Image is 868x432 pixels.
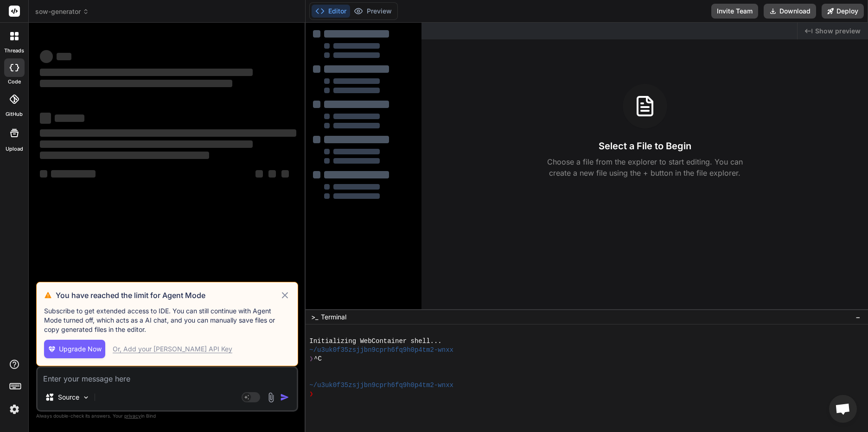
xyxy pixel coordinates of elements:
[124,413,141,419] span: privacy
[113,344,232,354] div: Or, Add your [PERSON_NAME] API Key
[6,110,23,118] label: GitHub
[255,170,263,178] span: ‌
[711,4,758,19] button: Invite Team
[40,80,232,87] span: ‌
[44,306,290,334] p: Subscribe to get extended access to IDE. You can still continue with Agent Mode turned off, which...
[40,152,209,159] span: ‌
[764,4,816,19] button: Download
[312,5,350,18] button: Editor
[311,312,318,322] span: >_
[314,355,322,363] span: ^C
[40,140,253,148] span: ‌
[309,346,453,355] span: ~/u3uk0f35zsjjbn9cprh6fq9h0p4tm2-wnxx
[56,290,280,301] h3: You have reached the limit for Agent Mode
[40,113,51,124] span: ‌
[268,170,276,178] span: ‌
[40,50,53,63] span: ‌
[4,47,24,55] label: threads
[309,381,453,390] span: ~/u3uk0f35zsjjbn9cprh6fq9h0p4tm2-wnxx
[309,390,314,399] span: ❯
[6,145,23,153] label: Upload
[51,170,96,178] span: ‌
[6,401,22,417] img: settings
[350,5,396,18] button: Preview
[829,395,857,423] div: Open chat
[309,355,314,363] span: ❯
[599,140,691,152] h3: Select a File to Begin
[855,312,861,322] span: −
[35,7,89,16] span: sow-generator
[541,156,749,178] p: Choose a file from the explorer to start editing. You can create a new file using the + button in...
[44,340,105,358] button: Upgrade Now
[36,412,298,420] p: Always double-check its answers. Your in Bind
[321,312,346,322] span: Terminal
[82,394,90,401] img: Pick Models
[59,344,102,354] span: Upgrade Now
[815,26,861,36] span: Show preview
[309,337,441,346] span: Initializing WebContainer shell...
[280,393,289,402] img: icon
[40,170,47,178] span: ‌
[55,114,84,122] span: ‌
[57,53,71,60] span: ‌
[822,4,864,19] button: Deploy
[40,129,296,137] span: ‌
[281,170,289,178] span: ‌
[854,310,862,324] button: −
[266,392,276,403] img: attachment
[8,78,21,86] label: code
[40,69,253,76] span: ‌
[58,393,79,402] p: Source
